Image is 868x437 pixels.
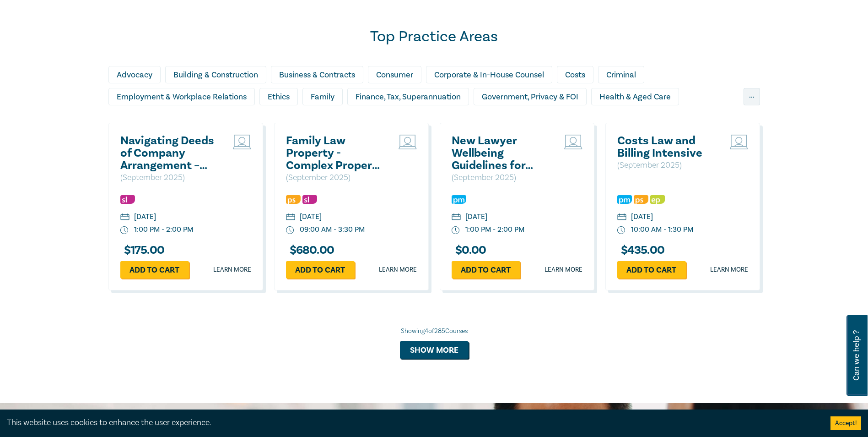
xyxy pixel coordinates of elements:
[631,212,653,222] div: [DATE]
[108,327,760,336] div: Showing 4 of 285 Courses
[226,110,318,127] div: Intellectual Property
[465,224,524,235] div: 1:00 PM - 2:00 PM
[452,261,520,279] a: Add to cart
[617,195,632,204] img: Practice Management & Business Skills
[631,224,693,235] div: 10:00 AM - 1:30 PM
[452,172,550,184] p: ( September 2025 )
[120,135,219,172] a: Navigating Deeds of Company Arrangement – Strategy and Structure
[347,88,469,105] div: Finance, Tax, Superannuation
[452,244,486,257] h3: $ 0.00
[302,195,317,204] img: Substantive Law
[545,265,582,274] a: Learn more
[286,135,384,172] a: Family Law Property - Complex Property Settlements ([DATE])
[286,213,295,222] img: calendar
[465,212,487,222] div: [DATE]
[557,66,593,83] div: Costs
[302,88,343,105] div: Family
[744,88,760,105] div: ...
[452,195,466,204] img: Practice Management & Business Skills
[598,66,644,83] div: Criminal
[120,226,129,235] img: watch
[300,212,322,222] div: [DATE]
[852,321,861,390] span: Can we help ?
[368,66,421,83] div: Consumer
[455,110,506,127] div: Migration
[617,244,665,257] h3: $ 435.00
[564,135,582,149] img: Live Stream
[617,213,626,222] img: calendar
[830,416,861,430] button: Accept cookies
[165,66,266,83] div: Building & Construction
[7,417,817,429] div: This website uses cookies to enhance the user experience.
[120,172,219,184] p: ( September 2025 )
[426,66,552,83] div: Corporate & In-House Counsel
[233,135,251,149] img: Live Stream
[108,88,255,105] div: Employment & Workplace Relations
[710,265,748,274] a: Learn more
[271,66,363,83] div: Business & Contracts
[379,265,417,274] a: Learn more
[286,195,301,204] img: Professional Skills
[474,88,587,105] div: Government, Privacy & FOI
[213,265,251,274] a: Learn more
[120,244,165,257] h3: $ 175.00
[452,213,461,222] img: calendar
[134,212,156,222] div: [DATE]
[617,159,716,171] p: ( September 2025 )
[511,110,639,127] div: Personal Injury & Medico-Legal
[617,226,625,235] img: watch
[400,341,469,359] button: Show more
[259,88,298,105] div: Ethics
[286,226,294,235] img: watch
[617,135,716,159] a: Costs Law and Billing Intensive
[452,226,460,235] img: watch
[322,110,450,127] div: Litigation & Dispute Resolution
[617,261,686,279] a: Add to cart
[634,195,648,204] img: Professional Skills
[108,110,221,127] div: Insolvency & Restructuring
[730,135,748,149] img: Live Stream
[452,135,550,172] a: New Lawyer Wellbeing Guidelines for Legal Workplaces
[120,213,129,222] img: calendar
[300,224,365,235] div: 09:00 AM - 3:30 PM
[399,135,417,149] img: Live Stream
[286,244,334,257] h3: $ 680.00
[650,195,665,204] img: Ethics & Professional Responsibility
[286,172,384,184] p: ( September 2025 )
[108,27,760,46] h2: Top Practice Areas
[286,261,355,279] a: Add to cart
[120,261,189,279] a: Add to cart
[120,195,135,204] img: Substantive Law
[591,88,679,105] div: Health & Aged Care
[108,66,161,83] div: Advocacy
[134,224,193,235] div: 1:00 PM - 2:00 PM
